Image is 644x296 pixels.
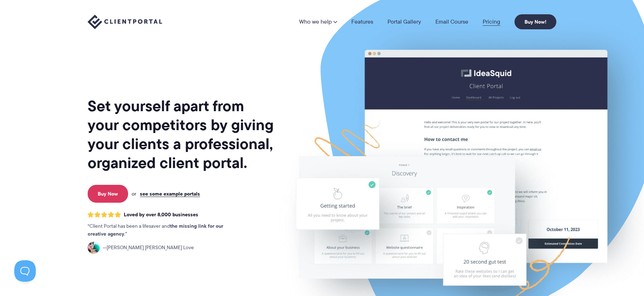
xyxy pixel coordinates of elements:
[14,260,36,282] iframe: Toggle Customer Support
[132,191,136,197] span: or
[351,19,373,25] a: Features
[299,19,337,25] a: Who we help
[483,19,500,25] a: Pricing
[435,19,468,25] a: Email Course
[387,19,421,25] a: Portal Gallery
[88,222,238,238] p: Client Portal has been a lifesaver and .
[514,14,556,29] a: Buy Now!
[88,185,128,203] a: Buy Now
[140,191,200,197] a: see some example portals
[88,222,223,238] strong: the missing link for our creative agency
[103,244,194,252] span: [PERSON_NAME] [PERSON_NAME] Love
[88,97,275,172] h1: Set yourself apart from your competitors by giving your clients a professional, organized client ...
[124,212,198,218] span: Loved by over 8,000 businesses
